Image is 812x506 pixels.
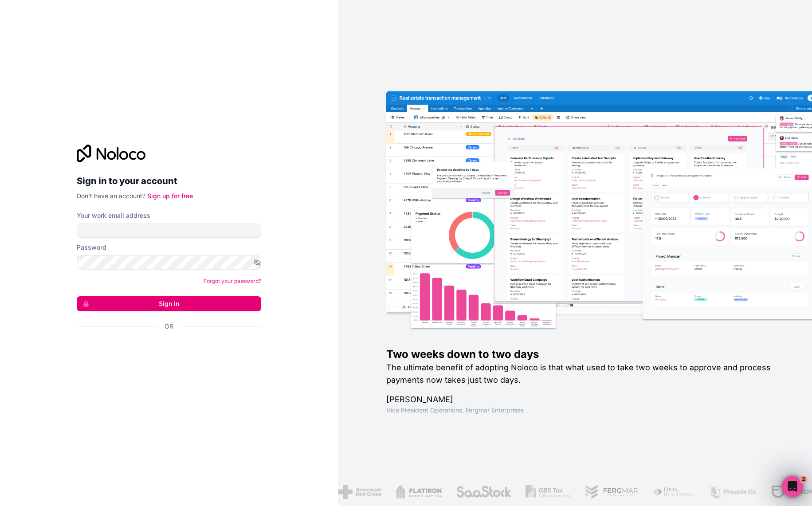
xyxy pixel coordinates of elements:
[204,278,261,284] a: Forgot your password?
[800,476,807,483] span: 2
[147,192,193,200] a: Sign up for free
[393,485,439,499] img: /assets/flatiron-C8eUkumj.png
[77,192,145,200] span: Don't have an account?
[523,485,569,499] img: /assets/gbstax-C-GtDUiK.png
[77,224,261,238] input: Email address
[386,406,784,415] h1: Vice President Operations , Fergmar Enterprises
[77,211,150,220] label: Your work email address
[77,173,261,189] h2: Sign in to your account
[386,347,784,361] h1: Two weeks down to two days
[336,485,379,499] img: /assets/american-red-cross-BAupjrZR.png
[77,296,261,311] button: Sign in
[651,485,692,499] img: /assets/fiera-fwj2N5v4.png
[77,255,261,270] input: Password
[454,485,510,499] img: /assets/saastock-C6Zbiodz.png
[706,485,754,499] img: /assets/phoenix-BREaitsQ.png
[782,476,803,497] iframe: Intercom live chat
[77,243,106,252] label: Password
[386,393,784,406] h1: [PERSON_NAME]
[72,341,259,360] iframe: Schaltfläche „Über Google anmelden“
[386,361,784,386] h2: The ultimate benefit of adopting Noloco is that what used to take two weeks to approve and proces...
[583,485,637,499] img: /assets/fergmar-CudnrXN5.png
[165,322,173,331] span: Or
